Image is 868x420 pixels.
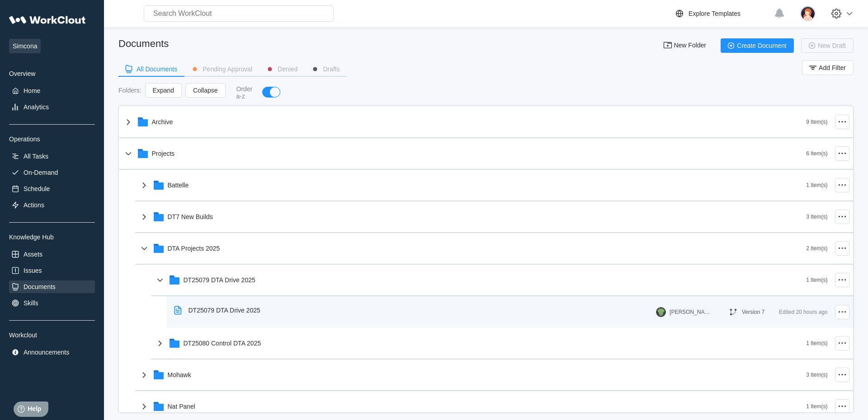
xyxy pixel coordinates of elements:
a: Documents [9,280,95,293]
div: Assets [24,251,42,258]
div: On-Demand [24,169,58,176]
button: Pending Approval [184,62,259,76]
button: Add Filter [802,61,854,75]
div: Skills [24,299,38,307]
div: 6 Item(s) [806,150,827,157]
div: Schedule [24,185,50,192]
div: Denied [278,66,297,72]
span: New Folder [674,42,706,49]
input: Search WorkClout [144,5,334,22]
div: 3 Item(s) [806,372,827,378]
div: Overview [9,70,95,77]
div: 1 Item(s) [806,340,827,346]
div: Workclout [9,331,95,339]
div: Documents [24,283,56,290]
div: 1 Item(s) [806,403,827,410]
a: On-Demand [9,166,95,179]
div: Issues [24,267,42,274]
div: 3 Item(s) [806,214,827,220]
button: All Documents [118,62,184,76]
button: Denied [259,62,305,76]
div: DT25080 Control DTA 2025 [184,340,261,347]
a: Assets [9,248,95,261]
button: New Draft [801,38,854,53]
div: Documents [118,38,169,50]
span: New Draft [818,42,846,49]
img: user-2.png [800,6,816,21]
div: Operations [9,135,95,143]
div: Mohawk [168,371,191,378]
span: Add Filter [819,65,846,71]
span: Simcona [9,39,41,53]
a: Schedule [9,182,95,195]
div: All Tasks [24,153,48,160]
div: Explore Templates [689,10,741,17]
div: Knowledge Hub [9,233,95,241]
button: Drafts [305,62,347,76]
button: Collapse [185,83,225,98]
div: DT25079 DTA Drive 2025 [184,276,255,284]
div: Folders : [118,87,142,94]
div: [PERSON_NAME] [670,309,710,315]
div: Battelle [168,182,189,189]
div: Edited 20 hours ago [779,307,827,317]
div: All Documents [137,66,177,72]
button: New Folder [657,38,713,53]
div: Actions [24,201,44,209]
div: 9 Item(s) [806,119,827,125]
a: Announcements [9,346,95,359]
div: Order a-z [236,85,254,100]
div: Projects [152,150,175,157]
button: Expand [145,83,182,98]
a: All Tasks [9,150,95,163]
a: Skills [9,297,95,309]
div: Version 7 [742,309,764,315]
div: Drafts [323,66,340,72]
div: 2 Item(s) [806,245,827,252]
div: Analytics [24,103,49,111]
span: Create Document [737,42,787,49]
div: Announcements [24,349,69,356]
div: Nat Panel [168,403,195,410]
div: DTA Projects 2025 [168,245,220,252]
a: Issues [9,264,95,277]
div: 1 Item(s) [806,277,827,283]
span: Expand [153,87,174,93]
span: Collapse [193,87,217,93]
div: Home [24,87,40,94]
a: Actions [9,199,95,211]
div: Archive [152,118,173,126]
a: Analytics [9,101,95,113]
button: Create Document [721,38,794,53]
a: Explore Templates [674,8,769,19]
div: 1 Item(s) [806,182,827,188]
img: gator.png [656,307,666,317]
a: Home [9,84,95,97]
div: Pending Approval [203,66,252,72]
div: DT7 New Builds [168,213,213,220]
div: DT25079 DTA Drive 2025 [189,307,260,314]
